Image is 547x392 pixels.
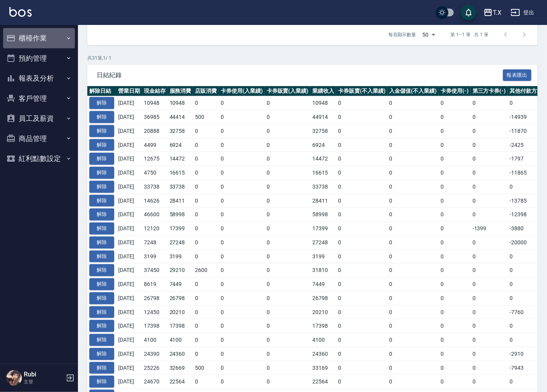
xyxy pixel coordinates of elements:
[168,152,193,166] td: 14472
[265,263,311,277] td: 0
[116,235,142,249] td: [DATE]
[388,194,439,208] td: 0
[439,249,471,263] td: 0
[439,180,471,194] td: 0
[193,333,219,347] td: 0
[336,194,388,208] td: 0
[168,208,193,222] td: 58998
[388,263,439,277] td: 0
[116,152,142,166] td: [DATE]
[193,208,219,222] td: 0
[9,7,32,17] img: Logo
[336,124,388,138] td: 0
[265,124,311,138] td: 0
[265,361,311,375] td: 0
[388,180,439,194] td: 0
[336,347,388,361] td: 0
[336,319,388,333] td: 0
[89,237,114,249] button: 解除
[336,96,388,110] td: 0
[439,319,471,333] td: 0
[471,124,508,138] td: 0
[388,208,439,222] td: 0
[219,96,265,110] td: 0
[336,222,388,236] td: 0
[439,124,471,138] td: 0
[310,96,336,110] td: 10948
[193,124,219,138] td: 0
[3,48,75,69] button: 預約管理
[116,249,142,263] td: [DATE]
[142,86,168,96] th: 現金結存
[89,125,114,137] button: 解除
[388,277,439,291] td: 0
[388,361,439,375] td: 0
[310,124,336,138] td: 32758
[493,8,501,18] div: T.X
[265,138,311,152] td: 0
[168,138,193,152] td: 6924
[116,347,142,361] td: [DATE]
[89,362,114,374] button: 解除
[24,378,64,385] p: 主管
[461,5,476,20] button: save
[439,194,471,208] td: 0
[89,376,114,388] button: 解除
[116,138,142,152] td: [DATE]
[193,110,219,124] td: 500
[439,152,471,166] td: 0
[310,263,336,277] td: 31810
[3,88,75,109] button: 客戶管理
[265,235,311,249] td: 0
[336,263,388,277] td: 0
[265,305,311,319] td: 0
[193,166,219,180] td: 0
[471,305,508,319] td: 0
[142,166,168,180] td: 4750
[3,68,75,88] button: 報表及分析
[265,96,311,110] td: 0
[310,333,336,347] td: 4100
[193,347,219,361] td: 0
[89,251,114,263] button: 解除
[168,375,193,389] td: 22564
[388,291,439,305] td: 0
[116,110,142,124] td: [DATE]
[219,291,265,305] td: 0
[116,291,142,305] td: [DATE]
[168,263,193,277] td: 29210
[336,333,388,347] td: 0
[168,347,193,361] td: 24360
[219,249,265,263] td: 0
[310,180,336,194] td: 33738
[168,291,193,305] td: 26798
[142,124,168,138] td: 20888
[439,291,471,305] td: 0
[168,124,193,138] td: 32758
[471,110,508,124] td: 0
[142,291,168,305] td: 26798
[219,222,265,236] td: 0
[193,222,219,236] td: 0
[97,71,503,79] span: 日結紀錄
[451,31,489,38] p: 第 1–1 筆 共 1 筆
[24,371,64,378] h5: Rubi
[219,235,265,249] td: 0
[116,96,142,110] td: [DATE]
[439,361,471,375] td: 0
[116,194,142,208] td: [DATE]
[471,222,508,236] td: -1399
[116,208,142,222] td: [DATE]
[265,291,311,305] td: 0
[471,333,508,347] td: 0
[439,166,471,180] td: 0
[336,361,388,375] td: 0
[168,277,193,291] td: 7449
[388,166,439,180] td: 0
[89,97,114,109] button: 解除
[168,319,193,333] td: 17398
[310,152,336,166] td: 14472
[193,152,219,166] td: 0
[310,166,336,180] td: 16615
[336,138,388,152] td: 0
